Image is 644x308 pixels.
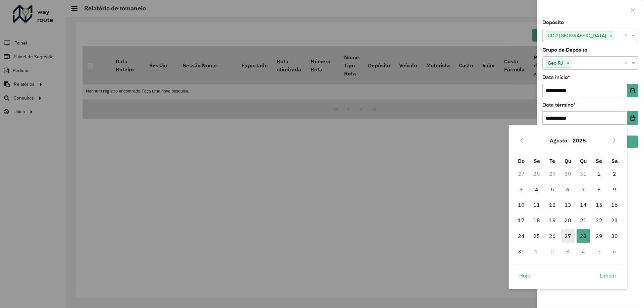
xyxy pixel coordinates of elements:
span: 19 [546,213,559,227]
td: 3 [514,182,529,197]
td: 27 [514,166,529,181]
td: 15 [591,197,607,212]
span: × [565,59,571,67]
label: Depósito [542,18,564,26]
span: Qu [565,158,571,164]
span: 4 [530,183,543,196]
span: 1 [592,167,606,180]
td: 10 [514,197,529,212]
span: 11 [530,198,543,211]
span: Se [596,158,602,164]
td: 21 [576,212,591,228]
button: Next Month [609,135,620,146]
td: 1 [529,244,544,259]
span: 30 [608,229,621,243]
span: 25 [530,229,543,243]
span: 8 [592,183,606,196]
td: 4 [576,244,591,259]
td: 30 [607,228,622,244]
td: 12 [544,197,560,212]
td: 7 [576,182,591,197]
span: 24 [515,229,528,243]
td: 16 [607,197,622,212]
button: Choose Date [627,84,638,97]
span: 22 [592,213,606,227]
td: 24 [514,228,529,244]
button: Previous Month [516,135,527,146]
span: 27 [561,229,575,243]
td: 17 [514,212,529,228]
td: 28 [529,166,544,181]
td: 2 [544,244,560,259]
span: 2 [608,167,621,180]
span: Sa [611,158,618,164]
span: CDD [GEOGRAPHIC_DATA] [546,32,608,40]
span: Qu [580,158,587,164]
td: 5 [544,182,560,197]
span: 6 [561,183,575,196]
label: Data início [542,73,570,81]
td: 18 [529,212,544,228]
span: 28 [577,229,590,243]
td: 5 [591,244,607,259]
td: 31 [576,166,591,181]
td: 2 [607,166,622,181]
td: 31 [514,244,529,259]
span: Se [534,158,540,164]
span: 20 [561,213,575,227]
td: 23 [607,212,622,228]
span: 3 [515,183,528,196]
td: 4 [529,182,544,197]
span: 14 [577,198,590,211]
td: 3 [560,244,576,259]
td: 26 [544,228,560,244]
span: 16 [608,198,621,211]
div: Choose Date [508,125,627,289]
span: 9 [608,183,621,196]
td: 27 [560,228,576,244]
span: Clear all [624,32,630,40]
td: 25 [529,228,544,244]
td: 19 [544,212,560,228]
span: Clear all [624,59,630,67]
button: Choose Date [627,111,638,125]
td: 29 [591,228,607,244]
label: Grupo de Depósito [542,46,587,54]
span: 26 [546,229,559,243]
td: 13 [560,197,576,212]
span: 18 [530,213,543,227]
td: 6 [560,182,576,197]
span: Geo RJ [546,59,565,67]
td: 6 [607,244,622,259]
span: 5 [546,183,559,196]
td: 8 [591,182,607,197]
span: 7 [577,183,590,196]
span: 17 [515,213,528,227]
td: 20 [560,212,576,228]
span: Te [549,158,555,164]
span: × [608,32,614,40]
span: 15 [592,198,606,211]
span: 29 [592,229,606,243]
td: 30 [560,166,576,181]
td: 14 [576,197,591,212]
td: 11 [529,197,544,212]
span: 13 [561,198,575,211]
span: 10 [515,198,528,211]
button: Choose Month [547,132,570,148]
button: Choose Year [570,132,589,148]
td: 9 [607,182,622,197]
button: Hoje [514,269,536,282]
td: 29 [544,166,560,181]
label: Data término [542,101,576,109]
span: 23 [608,213,621,227]
td: 28 [576,228,591,244]
span: 31 [515,245,528,258]
span: Hoje [519,271,530,280]
button: Limpar [594,269,622,282]
span: 12 [546,198,559,211]
span: Do [518,158,525,164]
td: 1 [591,166,607,181]
td: 22 [591,212,607,228]
span: Limpar [600,271,616,280]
